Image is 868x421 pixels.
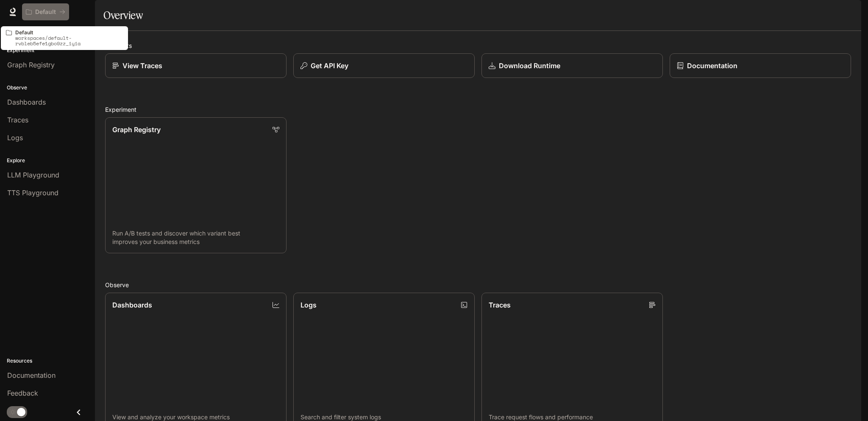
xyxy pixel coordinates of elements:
[105,280,851,289] h2: Observe
[35,8,56,16] p: Default
[112,125,161,135] p: Graph Registry
[499,61,560,71] p: Download Runtime
[293,53,475,78] button: Get API Key
[112,229,279,246] p: Run A/B tests and discover which variant best improves your business metrics
[300,300,317,310] p: Logs
[105,53,287,78] a: View Traces
[122,61,162,71] p: View Traces
[22,3,69,20] button: All workspaces
[481,53,663,78] a: Download Runtime
[311,61,348,71] p: Get API Key
[687,61,737,71] p: Documentation
[103,7,143,24] h1: Overview
[105,105,851,114] h2: Experiment
[105,117,287,253] a: Graph RegistryRun A/B tests and discover which variant best improves your business metrics
[105,41,851,50] h2: Shortcuts
[15,30,123,35] p: Default
[489,300,511,310] p: Traces
[670,53,851,78] a: Documentation
[15,35,123,46] p: workspaces/default-rvbleb5efe1gbo9zz_iyia
[112,300,152,310] p: Dashboards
